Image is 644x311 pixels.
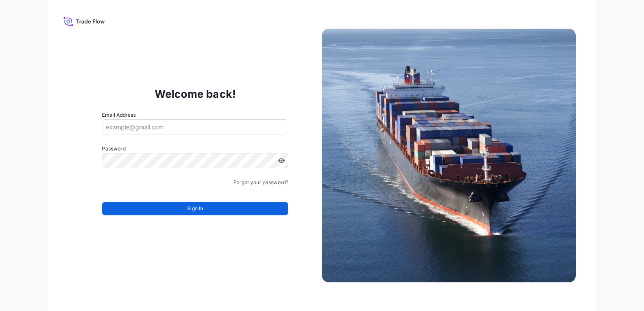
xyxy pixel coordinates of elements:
p: Welcome back! [155,87,236,101]
button: Show password [278,157,285,164]
span: Sign In [187,204,203,213]
a: Forgot your password? [233,178,288,187]
input: example@gmail.com [102,119,288,134]
img: Ship illustration [322,29,576,282]
label: Password [102,145,288,153]
label: Email Address [102,111,136,119]
button: Sign In [102,202,288,215]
